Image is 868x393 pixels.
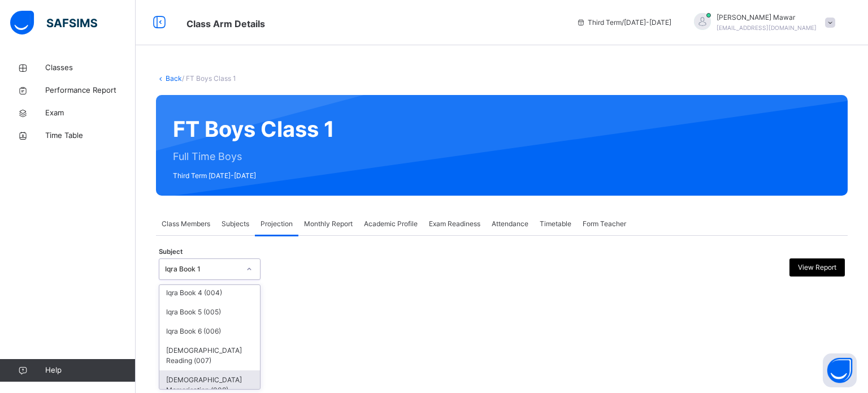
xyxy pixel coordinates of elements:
[182,74,236,83] span: / FT Boys Class 1
[683,12,841,33] div: Hafiz AbdullahMawar
[186,18,265,29] span: Class Arm Details
[540,219,571,229] span: Timetable
[10,11,97,34] img: safsims
[429,219,480,229] span: Exam Readiness
[364,219,418,229] span: Academic Profile
[165,264,240,274] div: Iqra Book 1
[798,262,836,273] span: View Report
[166,74,182,83] a: Back
[717,24,817,31] span: [EMAIL_ADDRESS][DOMAIN_NAME]
[45,130,136,141] span: Time Table
[159,283,260,303] div: Iqra Book 4 (004)
[45,62,136,74] span: Classes
[492,219,528,229] span: Attendance
[823,353,857,387] button: Open asap
[159,303,260,322] div: Iqra Book 5 (005)
[45,107,136,119] span: Exam
[576,18,671,28] span: session/term information
[583,219,626,229] span: Form Teacher
[159,341,260,370] div: [DEMOGRAPHIC_DATA] Reading (007)
[159,322,260,341] div: Iqra Book 6 (006)
[45,85,136,96] span: Performance Report
[261,219,293,229] span: Projection
[304,219,353,229] span: Monthly Report
[717,12,817,23] span: [PERSON_NAME] Mawar
[45,365,135,376] span: Help
[159,247,183,257] span: Subject
[162,219,210,229] span: Class Members
[222,219,249,229] span: Subjects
